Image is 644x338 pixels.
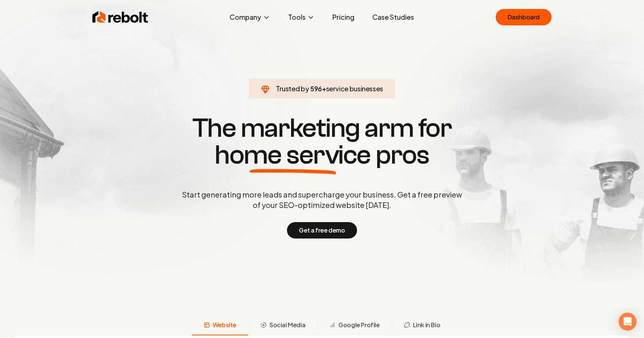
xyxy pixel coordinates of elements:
button: Google Profile [317,316,391,335]
span: 596 [310,83,322,94]
div: Open Intercom Messenger [619,313,637,331]
button: Company [224,10,276,25]
span: Google Profile [338,320,379,329]
span: Trusted by [276,84,309,93]
button: Get a free demo [287,222,357,239]
span: + [322,84,326,93]
a: Pricing [326,10,360,25]
a: Dashboard [496,9,552,25]
span: Website [213,320,236,329]
span: home service [215,142,371,168]
h1: The marketing arm for pros [143,115,501,168]
button: Link in Bio [392,316,452,335]
span: Link in Bio [413,320,441,329]
button: Tools [282,10,321,25]
button: Social Media [248,316,317,335]
button: Website [192,316,248,335]
img: Rebolt Logo [92,10,148,25]
span: Social Media [269,320,305,329]
a: Case Studies [366,10,420,25]
span: service businesses [326,84,383,93]
p: Start generating more leads and supercharge your business. Get a free preview of your SEO-optimiz... [180,189,464,210]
